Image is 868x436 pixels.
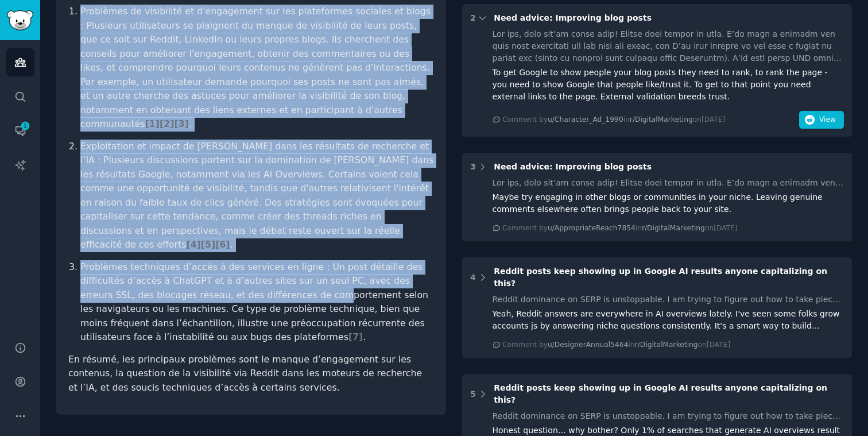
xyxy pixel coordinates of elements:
div: 4 [470,272,476,284]
span: Need advice: Improving blog posts [494,162,652,171]
div: To get Google to show people your blog posts they need to rank, to rank the page - you need to sh... [493,67,844,103]
div: 3 [470,161,476,173]
a: 1 [6,117,34,145]
div: 2 [470,12,476,24]
div: Reddit dominance on SERP is unstoppable. I am trying to figure out how to take piece of the pie. ... [493,294,844,306]
span: r/DigitalMarketing [642,224,705,232]
div: Comment by in on [DATE] [502,340,730,350]
div: Lor ips, dolo sit’am conse adip! Elitse doei tempor in utla. E’do magn a enimadm ven quis nost ex... [493,28,844,64]
span: [ 1 ] [145,118,160,129]
span: Reddit posts keep showing up in Google AI results anyone capitalizing on this? [494,383,827,404]
span: r/DigitalMarketing [630,115,693,124]
span: r/DigitalMarketing [635,341,698,349]
span: u/Character_Ad_1990 [548,115,623,124]
div: Comment by in on [DATE] [502,223,738,234]
span: 1 [20,122,30,130]
span: [ 7 ] [348,331,363,342]
span: u/AppropriateReach7854 [548,224,635,232]
span: Reddit posts keep showing up in Google AI results anyone capitalizing on this? [494,267,827,288]
div: Yeah, Reddit answers are everywhere in AI overviews lately. I've seen some folks grow accounts js... [493,308,844,332]
img: GummySearch logo [7,10,33,30]
div: Reddit dominance on SERP is unstoppable. I am trying to figure out how to take piece of the pie. ... [493,410,844,422]
span: u/DesignerAnnual5464 [548,341,629,349]
button: View [799,111,844,129]
span: [ 5 ] [201,239,215,250]
span: [ 6 ] [215,239,230,250]
span: View [819,115,836,125]
span: [ 4 ] [186,239,200,250]
div: Lor ips, dolo sit’am conse adip! Elitse doei tempor in utla. E’do magn a enimadm ven quis nost ex... [493,177,844,189]
div: Maybe try engaging in other blogs or communities in your niche. Leaving genuine comments elsewher... [493,191,844,215]
div: Comment by in on [DATE] [502,115,726,125]
div: 5 [470,388,476,400]
p: En résumé, les principaux problèmes sont le manque d’engagement sur les contenus, la question de ... [68,353,434,395]
p: Problèmes de visibilité et d'engagement sur les plateformes sociales et blogs : Plusieurs utilisa... [80,5,434,132]
span: [ 2 ] [160,118,174,129]
span: Need advice: Improving blog posts [494,13,652,22]
span: [ 3 ] [174,118,188,129]
a: View [799,117,844,126]
p: Exploitation et impact de [PERSON_NAME] dans les résultats de recherche et l’IA : Plusieurs discu... [80,140,434,252]
p: Problèmes techniques d’accès à des services en ligne : Un post détaille des difficultés d’accès à... [80,260,434,345]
